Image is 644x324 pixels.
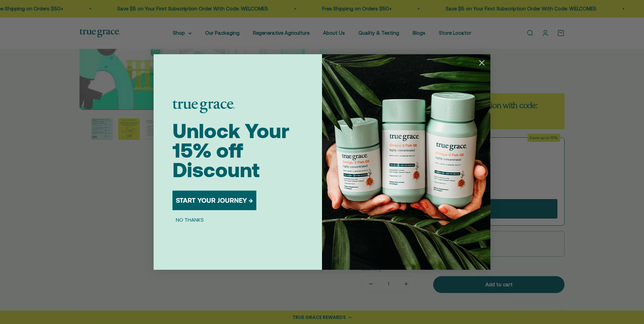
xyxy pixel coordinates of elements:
[476,57,488,69] button: Close dialog
[172,100,235,113] img: logo placeholder
[172,119,289,182] span: Unlock Your 15% off Discount
[322,54,490,270] img: 098727d5-50f8-4f9b-9554-844bb8da1403.jpeg
[172,191,256,210] button: START YOUR JOURNEY →
[172,216,207,224] button: NO THANKS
